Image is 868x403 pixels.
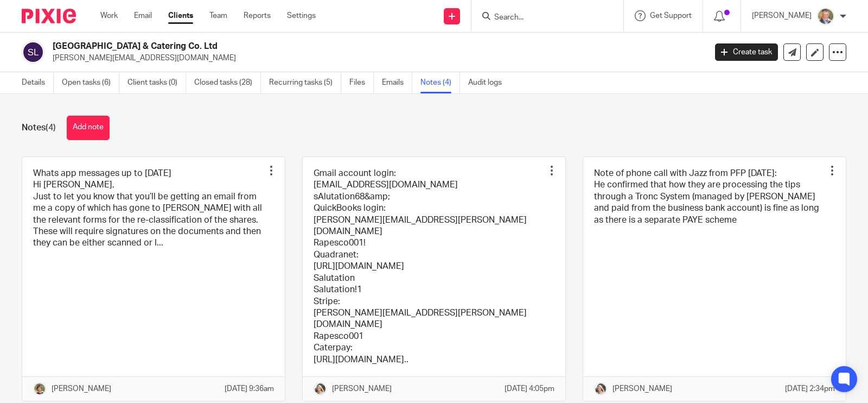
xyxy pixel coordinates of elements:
p: [DATE] 2:34pm [785,383,835,394]
button: Add note [67,116,110,140]
p: [DATE] 4:05pm [505,383,554,394]
p: [PERSON_NAME] [612,383,672,394]
a: Closed tasks (28) [194,72,261,93]
img: svg%3E [22,41,44,64]
a: Audit logs [468,72,510,93]
a: Details [22,72,54,93]
a: Client tasks (0) [127,72,186,93]
p: [PERSON_NAME] [752,10,812,21]
img: High%20Res%20Andrew%20Price%20Accountants_Poppy%20Jakes%20photography-1187-3.jpg [314,382,327,395]
a: Files [349,72,374,93]
img: High%20Res%20Andrew%20Price%20Accountants_Poppy%20Jakes%20photography-1187-3.jpg [594,382,607,395]
a: Emails [382,72,412,93]
a: Recurring tasks (5) [269,72,341,93]
p: [DATE] 9:36am [225,383,274,394]
a: Notes (4) [420,72,460,93]
h1: Notes [22,122,56,134]
img: High%20Res%20Andrew%20Price%20Accountants_Poppy%20Jakes%20photography-1109.jpg [817,8,834,25]
a: Clients [168,10,193,21]
h2: [GEOGRAPHIC_DATA] & Catering Co. Ltd [53,41,570,52]
img: Pixie [22,9,76,23]
input: Search [493,13,591,23]
p: [PERSON_NAME] [52,383,111,394]
a: Work [100,10,118,21]
p: [PERSON_NAME] [332,383,392,394]
p: [PERSON_NAME][EMAIL_ADDRESS][DOMAIN_NAME] [53,53,699,64]
img: High%20Res%20Andrew%20Price%20Accountants_Poppy%20Jakes%20photography-1142.jpg [33,382,46,395]
a: Open tasks (6) [62,72,119,93]
a: Reports [244,10,271,21]
a: Create task [715,43,778,61]
a: Email [134,10,152,21]
a: Team [209,10,227,21]
a: Settings [287,10,316,21]
span: (4) [46,123,56,132]
span: Get Support [650,12,692,20]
